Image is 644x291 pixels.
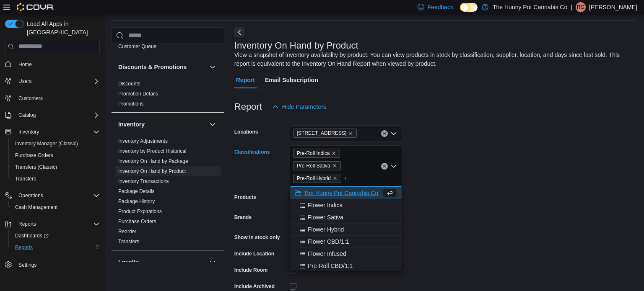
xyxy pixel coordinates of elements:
[234,194,256,201] label: Products
[308,201,343,209] span: Flower Indica
[428,3,453,11] span: Feedback
[112,41,224,55] div: Customer
[12,162,60,172] a: Transfers (Classic)
[290,211,402,224] button: Flower Sativa
[493,2,567,12] p: The Hunny Pot Cannabis Co
[571,2,572,12] p: |
[118,178,169,184] a: Inventory Transactions
[8,149,103,161] button: Purchase Orders
[15,93,100,103] span: Customers
[331,151,336,156] button: Remove Pre-Roll Indica from selection in this group
[308,225,344,234] span: Flower Hybrid
[297,129,347,137] span: [STREET_ADDRESS]
[381,130,388,137] button: Clear input
[293,129,357,138] span: 145 Silver Reign Dr
[118,198,155,205] span: Package History
[15,127,100,137] span: Inventory
[390,130,397,137] button: Open list of options
[12,231,52,241] a: Dashboards
[15,127,42,137] button: Inventory
[118,168,186,174] a: Inventory On Hand by Product
[118,198,155,204] a: Package History
[118,148,187,155] span: Inventory by Product Historical
[390,163,397,170] button: Close list of options
[12,162,100,172] span: Transfers (Classic)
[234,283,275,290] label: Include Archived
[118,63,206,71] button: Discounts & Promotions
[12,150,57,160] a: Purchase Orders
[118,209,162,214] a: Product Expirations
[15,259,100,270] span: Settings
[234,250,274,257] label: Include Location
[8,242,103,253] button: Reports
[308,262,353,270] span: Pre-Roll CBD/1:1
[15,59,35,70] a: Home
[118,168,186,175] span: Inventory On Hand by Product
[118,91,158,97] a: Promotion Details
[15,93,46,103] a: Customers
[18,78,31,85] span: Users
[293,161,341,170] span: Pre-Roll Sativa
[8,138,103,149] button: Inventory Manager (Classic)
[15,59,100,70] span: Home
[332,163,337,168] button: Remove Pre-Roll Sativa from selection in this group
[234,214,252,221] label: Brands
[118,188,155,194] a: Package Details
[208,257,218,267] button: Loyalty
[2,190,103,201] button: Operations
[118,100,144,107] span: Promotions
[12,202,100,212] span: Cash Management
[2,75,103,87] button: Users
[118,148,187,154] a: Inventory by Product Historical
[118,44,156,49] a: Customer Queue
[118,218,156,225] span: Purchase Orders
[12,231,100,241] span: Dashboards
[576,2,586,12] div: Ryckolos Griffiths
[234,267,267,273] label: Include Room
[234,234,280,241] label: Show in stock only
[589,2,637,12] p: [PERSON_NAME]
[8,173,103,185] button: Transfers
[118,208,162,215] span: Product Expirations
[332,176,338,181] button: Remove Pre-Roll Hybrid from selection in this group
[15,152,53,159] span: Purchase Orders
[15,140,78,147] span: Inventory Manager (Classic)
[15,232,49,239] span: Dashboards
[118,258,139,266] h3: Loyalty
[118,158,188,165] span: Inventory On Hand by Package
[297,149,330,157] span: Pre-Roll Indica
[234,51,633,68] div: View a snapshot of inventory availability by product. You can view products in stock by classific...
[15,76,100,86] span: Users
[118,229,136,234] a: Reorder
[118,120,206,129] button: Inventory
[18,262,36,268] span: Settings
[112,136,224,250] div: Inventory
[290,199,402,211] button: Flower Indica
[118,138,168,144] a: Inventory Adjustments
[112,79,224,112] div: Discounts & Promotions
[12,202,61,212] a: Cash Management
[234,129,258,135] label: Locations
[290,260,402,272] button: Pre-Roll CBD/1:1
[234,102,262,112] h3: Report
[12,139,81,149] a: Inventory Manager (Classic)
[2,218,103,230] button: Reports
[18,221,36,227] span: Reports
[2,109,103,121] button: Catalog
[8,161,103,173] button: Transfers (Classic)
[290,224,402,236] button: Flower Hybrid
[12,150,100,160] span: Purchase Orders
[297,162,330,170] span: Pre-Roll Sativa
[234,149,270,155] label: Classifications
[8,230,103,242] a: Dashboards
[15,175,36,182] span: Transfers
[8,201,103,213] button: Cash Management
[118,178,169,185] span: Inventory Transactions
[2,92,103,104] button: Customers
[308,250,346,258] span: Flower Infused
[208,119,218,129] button: Inventory
[18,192,43,199] span: Operations
[381,163,388,170] button: Clear input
